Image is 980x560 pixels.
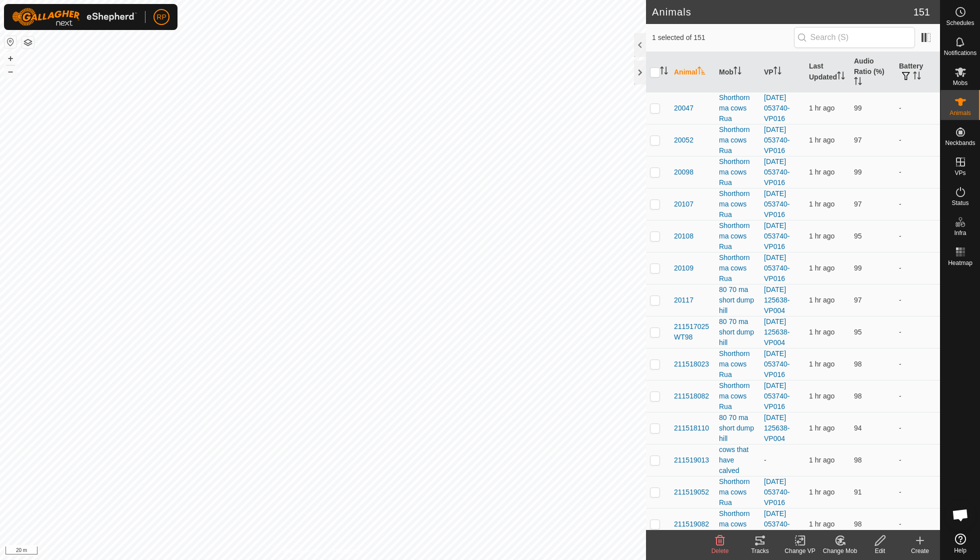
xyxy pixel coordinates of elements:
h2: Animals [652,6,913,18]
td: - [895,508,940,540]
div: Tracks [740,546,780,555]
span: 94 [854,424,862,432]
span: 5 Sep 2025 at 1:54 PM [809,232,834,240]
div: Shorthorn ma cows Rua [719,252,756,284]
a: [DATE] 125638-VP004 [764,413,789,442]
p-sorticon: Activate to sort [733,68,741,76]
td: - [895,188,940,220]
th: VP [760,52,805,92]
a: [DATE] 053740-VP016 [764,157,789,186]
span: 211519052 [674,487,709,497]
span: 5 Sep 2025 at 1:14 PM [809,392,834,400]
span: 99 [854,104,862,112]
a: [DATE] 053740-VP016 [764,221,789,250]
span: 151 [913,4,930,19]
span: 211518023 [674,359,709,369]
span: VPs [954,170,965,176]
span: Delete [711,547,729,554]
th: Mob [715,52,760,92]
span: 5 Sep 2025 at 1:55 PM [809,136,834,144]
span: 95 [854,232,862,240]
span: 5 Sep 2025 at 1:53 PM [809,168,834,176]
div: 80 70 ma short dump hill [719,412,756,444]
div: Shorthorn ma cows Rua [719,156,756,188]
div: 80 70 ma short dump hill [719,284,756,316]
span: 99 [854,168,862,176]
span: 20107 [674,199,693,209]
a: Privacy Policy [283,547,321,556]
button: Reset Map [4,36,16,48]
a: Open chat [945,500,975,530]
a: [DATE] 053740-VP016 [764,253,789,282]
td: - [895,220,940,252]
span: Neckbands [945,140,975,146]
span: 5 Sep 2025 at 1:54 PM [809,264,834,272]
p-sorticon: Activate to sort [913,73,921,81]
button: Map Layers [22,36,34,48]
span: Status [951,200,968,206]
span: 211518082 [674,391,709,401]
input: Search (S) [794,27,915,48]
span: 20052 [674,135,693,145]
p-sorticon: Activate to sort [854,78,862,86]
span: 20047 [674,103,693,113]
a: [DATE] 053740-VP016 [764,509,789,538]
a: [DATE] 053740-VP016 [764,381,789,410]
span: 98 [854,360,862,368]
td: - [895,92,940,124]
td: - [895,284,940,316]
span: 98 [854,392,862,400]
span: 98 [854,520,862,528]
a: Help [940,529,980,557]
td: - [895,156,940,188]
p-sorticon: Activate to sort [773,68,781,76]
span: 5 Sep 2025 at 1:54 PM [809,104,834,112]
p-sorticon: Activate to sort [837,73,845,81]
img: Gallagher Logo [12,8,137,26]
div: Change VP [780,546,820,555]
span: 5 Sep 2025 at 1:53 PM [809,296,834,304]
div: Edit [860,546,900,555]
td: - [895,316,940,348]
td: - [895,348,940,380]
span: 211519013 [674,455,709,465]
span: Infra [954,230,966,236]
span: 1 selected of 151 [652,32,794,43]
th: Audio Ratio (%) [850,52,895,92]
p-sorticon: Activate to sort [697,68,705,76]
div: Shorthorn ma cows Rua [719,380,756,412]
app-display-virtual-paddock-transition: - [764,456,766,464]
div: Create [900,546,940,555]
div: Change Mob [820,546,860,555]
th: Last Updated [805,52,850,92]
span: 97 [854,200,862,208]
span: Help [954,547,966,553]
span: Heatmap [948,260,972,266]
div: Shorthorn ma cows Rua [719,508,756,540]
td: - [895,252,940,284]
a: [DATE] 125638-VP004 [764,285,789,314]
span: 5 Sep 2025 at 1:55 PM [809,360,834,368]
th: Animal [670,52,715,92]
span: 5 Sep 2025 at 1:45 PM [809,424,834,432]
td: - [895,476,940,508]
a: [DATE] 053740-VP016 [764,349,789,378]
span: RP [156,12,166,22]
span: 211517025WT98 [674,321,711,342]
td: - [895,412,940,444]
span: 97 [854,296,862,304]
span: 20108 [674,231,693,241]
a: [DATE] 053740-VP016 [764,189,789,218]
span: 5 Sep 2025 at 1:54 PM [809,520,834,528]
span: 20098 [674,167,693,177]
a: [DATE] 053740-VP016 [764,93,789,122]
div: Shorthorn ma cows Rua [719,188,756,220]
p-sorticon: Activate to sort [660,68,668,76]
a: [DATE] 125638-VP004 [764,317,789,346]
div: Shorthorn ma cows Rua [719,124,756,156]
td: - [895,444,940,476]
a: [DATE] 053740-VP016 [764,477,789,506]
div: cows that have calved [719,444,756,476]
span: 97 [854,136,862,144]
div: Shorthorn ma cows Rua [719,476,756,508]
